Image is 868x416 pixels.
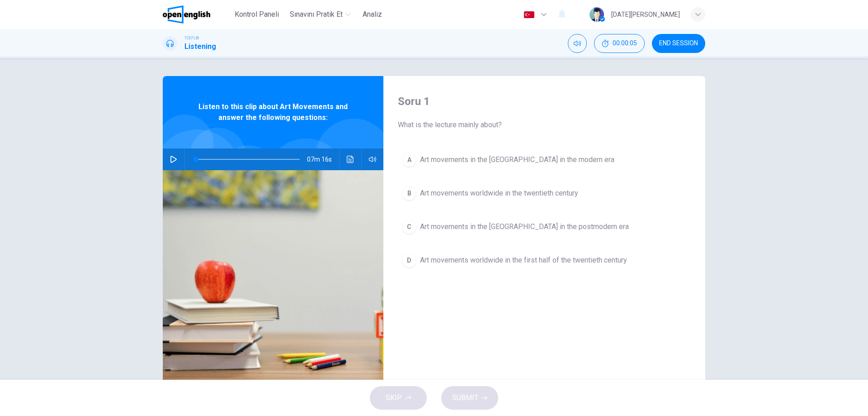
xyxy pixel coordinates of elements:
[402,186,416,201] div: B
[611,9,680,20] div: [DATE][PERSON_NAME]
[590,7,604,22] img: Profile picture
[398,215,691,238] button: CArt movements in the [GEOGRAPHIC_DATA] in the postmodern era
[286,6,354,23] button: Sınavını Pratik Et
[163,5,210,24] img: OpenEnglish logo
[594,34,645,53] button: 00:00:05
[420,255,627,266] span: Art movements worldwide in the first half of the twentieth century
[363,9,382,20] span: Analiz
[192,101,354,123] span: Listen to this clip about Art Movements and answer the following questions:
[307,148,339,170] span: 07m 16s
[652,34,705,53] button: END SESSION
[524,11,535,18] img: tr
[420,221,629,232] span: Art movements in the [GEOGRAPHIC_DATA] in the postmodern era
[659,40,698,47] span: END SESSION
[184,35,199,41] span: TOEFL®
[594,34,645,53] div: Hide
[231,6,283,23] button: Kontrol Paneli
[402,220,416,234] div: C
[613,40,637,47] span: 00:00:05
[402,253,416,268] div: D
[358,6,387,23] button: Analiz
[163,5,231,24] a: OpenEnglish logo
[420,188,578,199] span: Art movements worldwide in the twentieth century
[398,148,691,171] button: AArt movements in the [GEOGRAPHIC_DATA] in the modern era
[398,94,691,109] h4: Soru 1
[398,249,691,272] button: DArt movements worldwide in the first half of the twentieth century
[568,34,587,53] div: Mute
[398,120,691,130] span: What is the lecture mainly about?
[235,9,279,20] span: Kontrol Paneli
[420,154,614,165] span: Art movements in the [GEOGRAPHIC_DATA] in the modern era
[343,148,358,170] button: Ses transkripsiyonunu görmek için tıklayın
[398,182,691,205] button: BArt movements worldwide in the twentieth century
[184,41,216,52] h1: Listening
[290,9,343,20] span: Sınavını Pratik Et
[402,153,416,167] div: A
[163,170,383,391] img: Listen to this clip about Art Movements and answer the following questions:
